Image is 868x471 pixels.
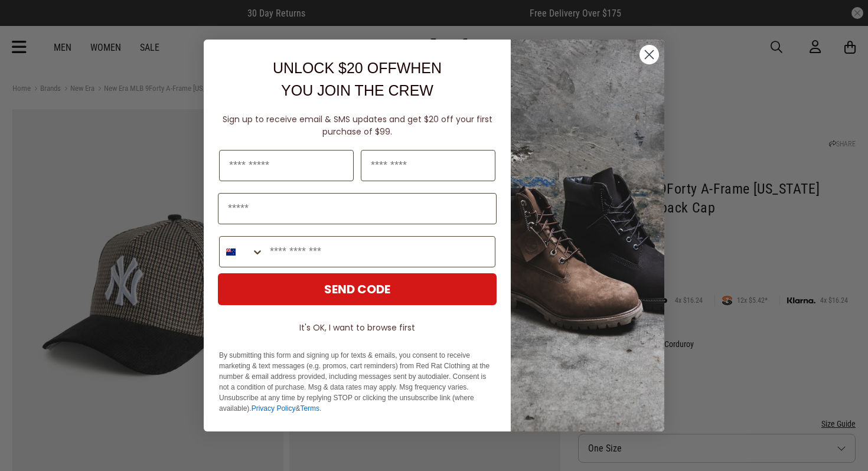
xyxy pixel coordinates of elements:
button: Search Countries [220,237,264,267]
a: Privacy Policy [252,404,296,413]
button: SEND CODE [218,273,497,305]
img: New Zealand [226,247,236,257]
p: By submitting this form and signing up for texts & emails, you consent to receive marketing & tex... [219,350,495,414]
span: WHEN [397,60,442,76]
button: Close dialog [639,44,660,65]
input: First Name [219,150,354,181]
input: Email [218,193,497,224]
img: f7662613-148e-4c88-9575-6c6b5b55a647.jpeg [511,40,664,431]
button: Open LiveChat chat widget [9,5,45,40]
span: YOU JOIN THE CREW [281,82,433,99]
span: Sign up to receive email & SMS updates and get $20 off your first purchase of $99. [223,113,492,138]
button: It's OK, I want to browse first [218,317,497,338]
span: UNLOCK $20 OFF [273,60,397,76]
a: Terms [300,404,319,413]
